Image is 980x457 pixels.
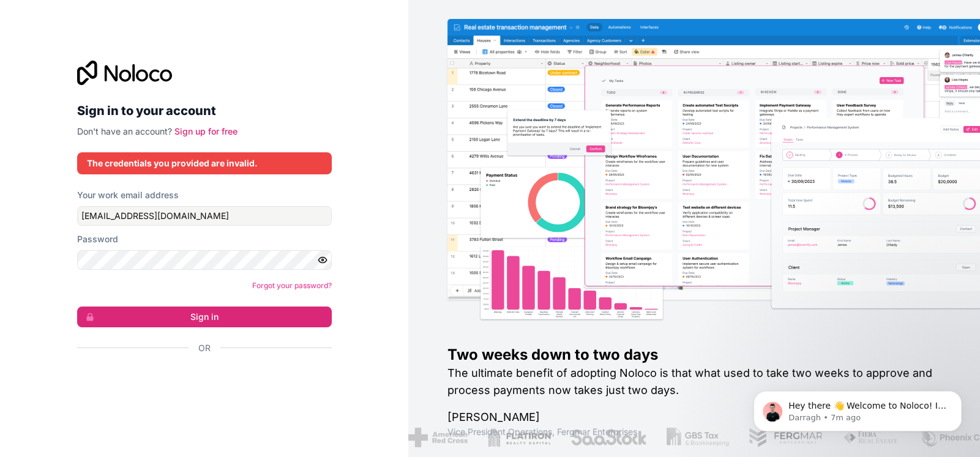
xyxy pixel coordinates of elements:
span: Don't have an account? [77,126,172,136]
h2: The ultimate benefit of adopting Noloco is that what used to take two weeks to approve and proces... [447,365,941,399]
iframe: Botón Iniciar sesión con Google [71,368,328,395]
h1: [PERSON_NAME] [447,409,941,426]
div: The credentials you provided are invalid. [87,157,322,169]
h2: Sign in to your account [77,100,332,122]
button: Sign in [77,307,332,327]
span: Or [198,342,211,354]
h1: Two weeks down to two days [447,345,941,365]
input: Password [77,250,332,270]
input: Email address [77,206,332,226]
h1: Vice President Operations , Fergmar Enterprises [447,426,941,438]
a: Sign up for free [174,126,238,136]
iframe: Intercom notifications message [735,365,980,451]
img: /assets/american-red-cross-BAupjrZR.png [407,428,466,447]
a: Forgot your password? [252,281,332,290]
label: Your work email address [77,189,179,201]
label: Password [77,233,118,245]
